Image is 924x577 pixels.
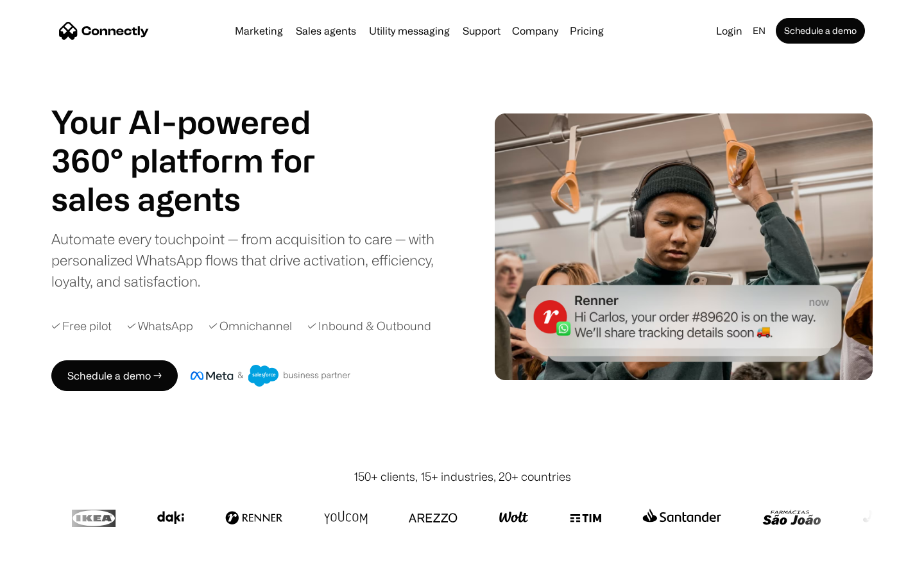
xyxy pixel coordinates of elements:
[307,317,431,335] div: ✓ Inbound & Outbound
[230,26,288,36] a: Marketing
[13,553,77,573] aside: Language selected: English
[565,26,609,36] a: Pricing
[753,22,766,40] div: en
[209,317,292,335] div: ✓ Omnichannel
[26,555,77,573] ul: Language list
[458,26,506,36] a: Support
[191,365,351,387] img: Meta and Salesforce business partner badge.
[354,468,571,485] div: 150+ clients, 15+ industries, 20+ countries
[51,103,346,180] h1: Your AI-powered 360° platform for
[776,18,865,44] a: Schedule a demo
[711,22,748,40] a: Login
[51,180,346,218] h1: sales agents
[512,22,558,40] div: Company
[291,26,361,36] a: Sales agents
[51,360,178,391] a: Schedule a demo →
[364,26,455,36] a: Utility messaging
[127,317,193,335] div: ✓ WhatsApp
[51,317,112,335] div: ✓ Free pilot
[51,228,456,292] div: Automate every touchpoint — from acquisition to care — with personalized WhatsApp flows that driv...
